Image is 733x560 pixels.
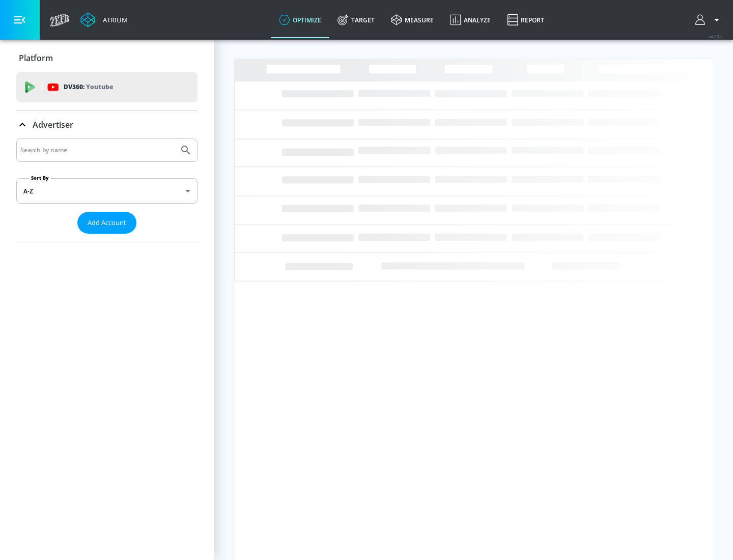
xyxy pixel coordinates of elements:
p: Youtube [86,81,113,92]
a: Report [499,2,552,38]
span: Add Account [88,217,126,229]
span: v 4.25.2 [709,34,723,39]
label: Sort By [29,175,51,181]
button: Add Account [77,212,136,234]
div: Advertiser [16,138,198,242]
a: optimize [271,2,329,38]
a: Analyze [442,2,499,38]
a: Atrium [80,12,128,27]
div: Platform [16,44,198,72]
p: Advertiser [33,119,73,130]
div: A-Z [16,178,198,204]
div: Advertiser [16,110,198,139]
nav: list of Advertiser [16,234,198,242]
input: Search by name [20,144,175,157]
div: Atrium [99,15,128,24]
a: measure [383,2,442,38]
a: Target [329,2,383,38]
p: Platform [19,52,53,64]
div: DV360: Youtube [16,72,198,102]
p: DV360: [64,81,113,93]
